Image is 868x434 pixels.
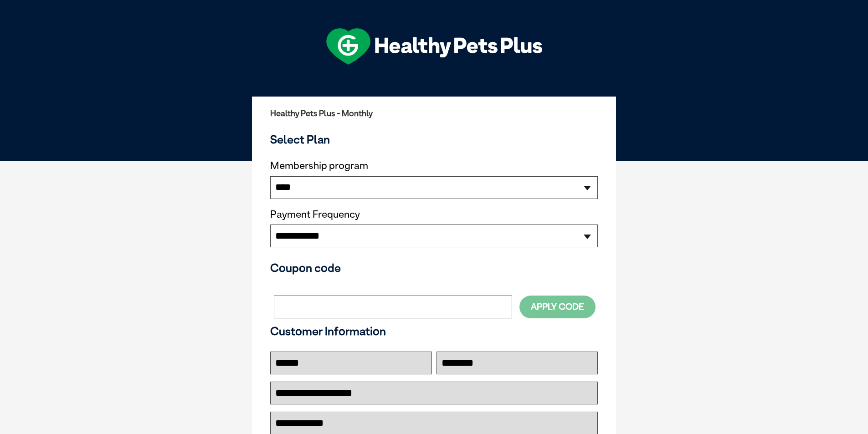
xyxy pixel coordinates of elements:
[270,209,360,220] label: Payment Frequency
[270,109,598,118] h2: Healthy Pets Plus - Monthly
[270,133,598,146] h3: Select Plan
[270,261,598,275] h3: Coupon code
[270,324,598,338] h3: Customer Information
[326,28,542,65] img: hpp-logo-landscape-green-white.png
[519,296,596,318] button: Apply Code
[270,160,598,172] label: Membership program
